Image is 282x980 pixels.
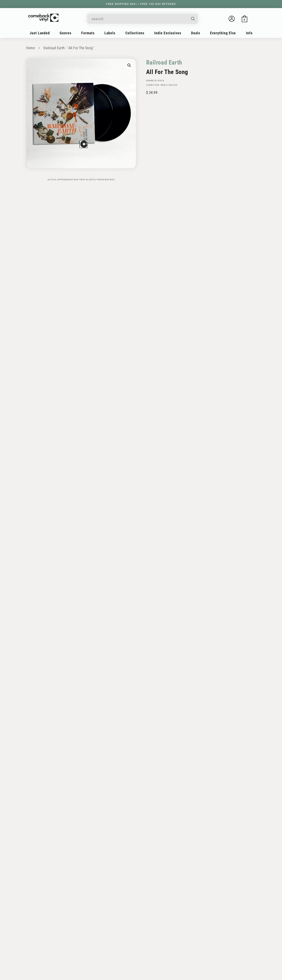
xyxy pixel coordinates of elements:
[158,79,164,82] a: Rock
[154,31,181,35] span: Indie Exclusives
[104,31,115,35] span: Labels
[26,178,136,181] p: Actual appearance may vary slightly from mockup
[246,31,253,35] span: Info
[191,31,200,35] span: Deals
[210,31,236,35] span: Everything Else
[244,18,245,21] span: 0
[26,46,35,50] a: Home
[87,14,198,24] div: Search
[92,15,187,23] input: search
[146,79,235,82] p: GENRE(S):
[44,46,94,50] a: Railroad Earth - "All For The Song"
[125,31,144,35] span: Collections
[187,14,198,24] button: Search
[146,90,157,95] span: 24.99
[146,84,235,86] p: Condition: New & Sealed
[26,45,256,51] nav: breadcrumbs
[146,90,148,95] span: $
[81,31,95,35] span: Formats
[146,58,182,66] a: Railroad Earth
[146,68,235,75] h2: All For The Song
[102,3,180,5] a: FREE SHIPPING $89+ | FREE 100-DAY RETURNS
[30,31,50,35] span: Just Landed
[60,31,71,35] span: Genres
[26,58,136,181] media-gallery: Gallery Viewer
